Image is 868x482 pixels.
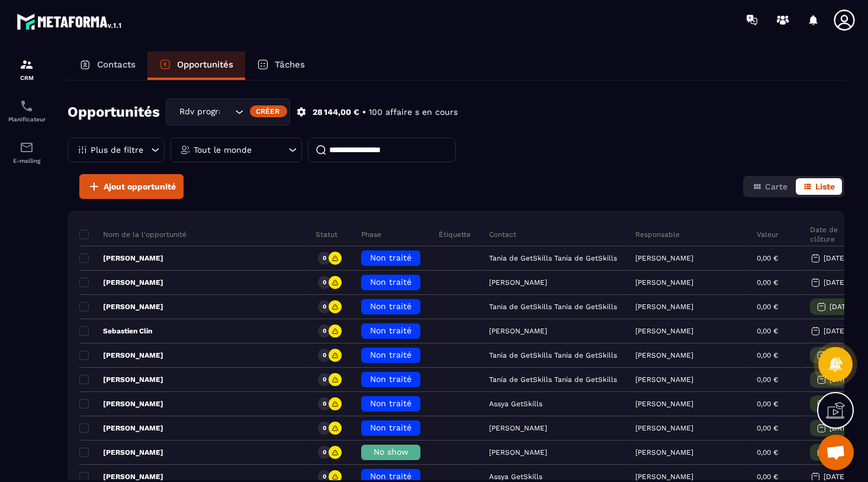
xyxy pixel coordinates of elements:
[635,254,693,262] p: [PERSON_NAME]
[79,375,163,384] p: [PERSON_NAME]
[3,75,50,81] p: CRM
[323,351,326,359] p: 0
[824,278,847,287] p: [DATE]
[79,302,163,311] p: [PERSON_NAME]
[316,230,337,239] p: Statut
[635,327,693,335] p: [PERSON_NAME]
[323,327,326,335] p: 0
[3,158,50,164] p: E-mailing
[104,181,176,192] span: Ajout opportunité
[757,303,778,311] p: 0,00 €
[757,473,778,481] p: 0,00 €
[79,448,163,457] p: [PERSON_NAME]
[245,52,317,80] a: Tâches
[79,174,184,199] button: Ajout opportunité
[370,471,412,481] span: Non traité
[818,435,854,470] a: Ouvrir le chat
[635,473,693,481] p: [PERSON_NAME]
[757,351,778,359] p: 0,00 €
[489,230,516,239] p: Contact
[439,230,471,239] p: Étiquette
[765,182,787,191] span: Carte
[824,327,847,335] p: [DATE]
[635,351,693,359] p: [PERSON_NAME]
[20,99,34,113] img: scheduler
[275,59,305,70] p: Tâches
[17,11,123,32] img: logo
[79,326,152,336] p: Sebastien Clin
[147,52,245,80] a: Opportunités
[369,107,458,118] p: 100 affaire s en cours
[166,98,290,126] div: Search for option
[91,146,143,154] p: Plus de filtre
[323,278,326,287] p: 0
[176,105,220,118] span: Rdv programmé
[20,140,34,155] img: email
[757,230,779,239] p: Valeur
[79,278,163,287] p: [PERSON_NAME]
[370,399,412,408] span: Non traité
[97,59,136,70] p: Contacts
[757,375,778,384] p: 0,00 €
[79,351,163,360] p: [PERSON_NAME]
[67,52,147,80] a: Contacts
[745,178,795,195] button: Carte
[3,131,50,173] a: emailemailE-mailing
[757,448,778,457] p: 0,00 €
[635,230,680,239] p: Responsable
[323,400,326,408] p: 0
[757,400,778,408] p: 0,00 €
[20,57,34,72] img: formation
[824,473,847,481] p: [DATE]
[79,399,163,409] p: [PERSON_NAME]
[757,327,778,335] p: 0,00 €
[361,230,381,239] p: Phase
[177,59,233,70] p: Opportunités
[250,105,287,117] div: Créer
[370,253,412,262] span: Non traité
[635,448,693,457] p: [PERSON_NAME]
[830,303,853,311] p: [DATE]
[3,90,50,131] a: schedulerschedulerPlanificateur
[79,423,163,433] p: [PERSON_NAME]
[796,178,842,195] button: Liste
[3,49,50,90] a: formationformationCRM
[362,107,366,118] p: •
[757,278,778,287] p: 0,00 €
[67,100,160,124] h2: Opportunités
[370,277,412,287] span: Non traité
[370,326,412,335] span: Non traité
[323,448,326,457] p: 0
[323,473,326,481] p: 0
[635,375,693,384] p: [PERSON_NAME]
[370,350,412,359] span: Non traité
[824,254,847,262] p: [DATE]
[370,301,412,311] span: Non traité
[313,107,359,118] p: 28 144,00 €
[79,472,163,481] p: [PERSON_NAME]
[810,225,859,244] p: Date de clôture
[370,374,412,384] span: Non traité
[815,182,835,191] span: Liste
[194,146,252,154] p: Tout le monde
[635,278,693,287] p: [PERSON_NAME]
[220,105,232,118] input: Search for option
[635,400,693,408] p: [PERSON_NAME]
[79,253,163,263] p: [PERSON_NAME]
[323,303,326,311] p: 0
[635,424,693,432] p: [PERSON_NAME]
[370,423,412,432] span: Non traité
[757,254,778,262] p: 0,00 €
[323,254,326,262] p: 0
[635,303,693,311] p: [PERSON_NAME]
[79,230,187,239] p: Nom de la l'opportunité
[3,116,50,123] p: Planificateur
[323,424,326,432] p: 0
[323,375,326,384] p: 0
[374,447,409,457] span: No show
[757,424,778,432] p: 0,00 €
